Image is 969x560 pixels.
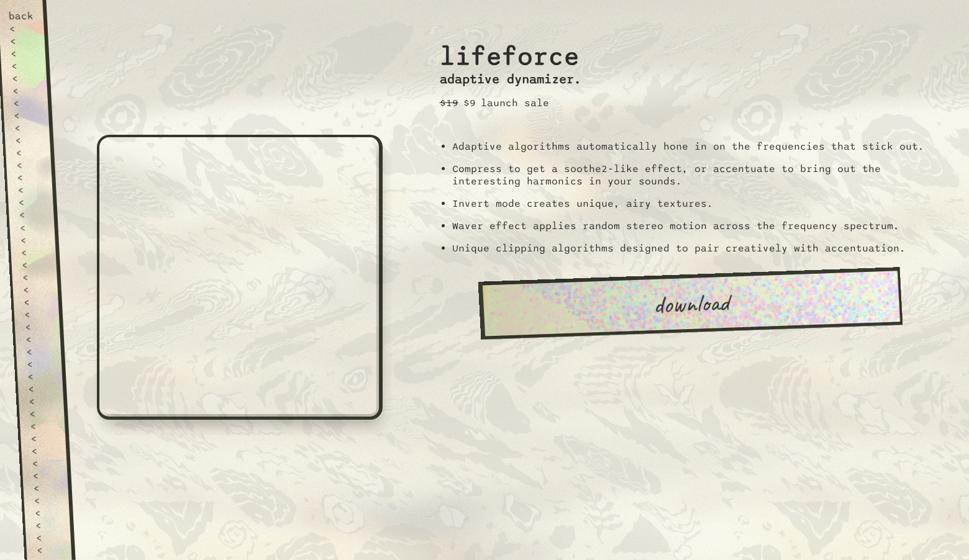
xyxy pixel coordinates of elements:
div: < [34,494,59,507]
a: download [478,267,903,340]
div: < [28,382,53,395]
div: back [8,10,34,22]
div: < [16,159,42,171]
li: Adaptive algorithms automatically hone in on the frequencies that stick out. [452,140,954,153]
div: < [17,184,43,196]
li: Compress to get a soothe2-like effect, or accentuate to bring out the interesting harmonics in yo... [452,163,954,187]
div: < [30,420,55,432]
div: < [33,482,58,494]
h3: adaptive dynamizer. [440,72,581,87]
div: < [9,35,35,47]
div: < [23,296,48,308]
div: < [35,519,60,531]
li: Unique clipping algorithms designed to pair creatively with accentuation. [452,242,954,255]
div: < [16,147,41,159]
div: < [31,445,57,457]
div: < [22,271,47,283]
div: < [25,333,50,345]
div: < [20,233,45,246]
div: < [19,221,45,233]
div: < [11,60,36,72]
div: < [35,531,61,544]
div: < [17,171,42,184]
div: < [26,345,52,358]
div: < [15,134,40,147]
div: < [19,209,44,221]
div: < [14,122,40,134]
div: < [13,97,39,109]
div: < [21,258,47,271]
div: < [29,395,54,407]
p: launch sale [481,97,549,109]
div: < [20,246,46,258]
div: < [29,407,55,420]
iframe: lifeforce [97,135,383,420]
div: < [30,432,56,445]
div: < [10,47,35,60]
div: < [32,469,58,482]
li: Waver effect applies random stereo motion across the frequency spectrum. [452,220,954,232]
div: < [24,308,49,320]
div: < [11,72,37,84]
li: Invert mode creates unique, airy textures. [452,197,954,210]
div: < [36,544,61,556]
div: < [14,109,39,122]
div: < [27,370,53,382]
div: < [27,358,52,370]
div: < [22,283,48,296]
div: < [18,196,43,209]
p: $9 [463,97,476,109]
div: < [24,320,50,333]
h2: lifeforce [440,28,581,72]
div: < [12,84,37,97]
div: < [32,457,57,469]
div: < [34,507,60,519]
p: $19 [440,97,458,109]
div: < [9,22,34,35]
